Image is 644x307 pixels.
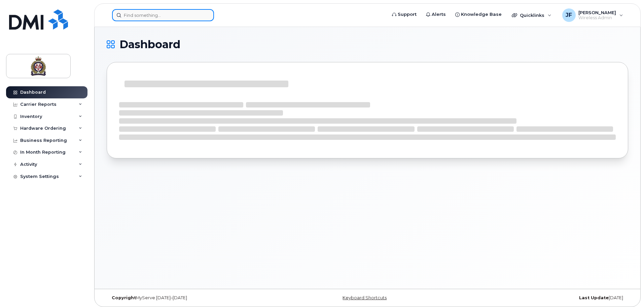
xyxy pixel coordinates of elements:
strong: Copyright [112,295,136,300]
a: Keyboard Shortcuts [343,295,387,300]
div: [DATE] [454,295,628,301]
strong: Last Update [579,295,609,300]
div: MyServe [DATE]–[DATE] [107,295,281,301]
span: Dashboard [119,39,180,50]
